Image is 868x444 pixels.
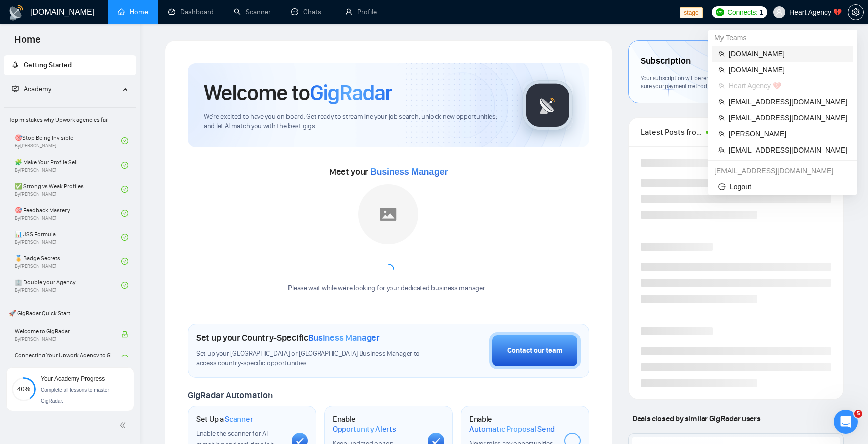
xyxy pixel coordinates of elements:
span: Home [6,32,49,53]
span: [EMAIL_ADDRESS][DOMAIN_NAME] [729,96,847,107]
span: Latest Posts from the GigRadar Community [641,126,703,138]
span: Business Manager [308,332,380,343]
button: setting [848,4,864,20]
span: Heart Agency 💔 [729,80,847,91]
span: Your subscription will be renewed. To keep things running smoothly, make sure your payment method... [641,74,821,90]
span: check-circle [121,210,128,217]
span: [EMAIL_ADDRESS][DOMAIN_NAME] [729,112,847,123]
span: team [718,99,725,105]
span: check-circle [121,162,128,169]
span: check-circle [121,234,128,241]
span: [EMAIL_ADDRESS][DOMAIN_NAME] [729,144,847,156]
div: My Teams [708,30,857,46]
span: double-left [119,420,129,430]
img: upwork-logo.png [716,8,724,16]
span: GigRadar [310,79,392,106]
span: team [718,83,725,89]
a: 🏅 Badge SecretsBy[PERSON_NAME] [15,250,121,272]
a: messageChats [291,8,325,16]
span: Deals closed by similar GigRadar users [628,410,764,427]
a: 🏢 Double your AgencyBy[PERSON_NAME] [15,274,121,297]
span: Top mistakes why Upwork agencies fail [5,110,135,130]
span: 🚀 GigRadar Quick Start [5,303,135,323]
span: check-circle [121,282,128,289]
span: team [718,115,725,121]
span: fund-projection-screen [12,85,19,92]
div: Contact our team [507,345,562,356]
div: arief.rahman@gigradar.io [708,163,857,179]
img: logo [8,5,24,21]
span: Logout [718,181,847,192]
span: 5 [854,410,862,418]
h1: Enable [333,414,420,434]
span: check-circle [121,355,128,362]
span: Academy [12,85,51,93]
a: dashboardDashboard [168,8,214,16]
span: We're excited to have you on board. Get ready to streamline your job search, unlock new opportuni... [204,112,507,131]
img: placeholder.png [358,184,418,244]
a: 🧩 Make Your Profile SellBy[PERSON_NAME] [15,154,121,176]
span: [PERSON_NAME] [729,128,847,139]
a: 📊 JSS FormulaBy[PERSON_NAME] [15,226,121,248]
li: Getting Started [4,55,136,75]
span: user [776,9,783,16]
span: Automatic Proposal Send [469,424,555,434]
h1: Enable [469,414,556,434]
span: team [718,67,725,73]
span: Set up your [GEOGRAPHIC_DATA] or [GEOGRAPHIC_DATA] Business Manager to access country-specific op... [196,349,427,368]
iframe: Intercom live chat [834,410,858,434]
a: userProfile [345,8,377,16]
a: homeHome [118,8,148,16]
span: team [718,147,725,153]
span: Connects: [727,7,757,18]
a: Connecting Your Upwork Agency to GigRadar [15,347,121,369]
span: Scanner [225,414,253,424]
button: Contact our team [489,332,581,369]
span: check-circle [121,186,128,193]
img: gigradar-logo.png [523,80,573,130]
h1: Welcome to [204,79,392,106]
span: By [PERSON_NAME] [15,336,111,342]
span: stage [680,7,702,18]
span: Business Manager [370,167,448,177]
a: 🎯 Feedback MasteryBy[PERSON_NAME] [15,202,121,224]
a: searchScanner [234,8,271,16]
a: setting [848,8,864,16]
a: 🎯Stop Being InvisibleBy[PERSON_NAME] [15,130,121,152]
span: lock [121,331,128,338]
div: Please wait while we're looking for your dedicated business manager... [282,284,494,293]
span: [DOMAIN_NAME] [729,48,847,59]
span: Complete all lessons to master GigRadar. [41,387,109,404]
span: Subscription [641,53,690,70]
span: team [718,51,725,57]
span: 1 [760,7,764,18]
span: [DOMAIN_NAME] [729,64,847,75]
span: GigRadar Automation [188,390,272,401]
span: team [718,131,725,137]
span: Opportunity Alerts [333,424,396,434]
span: rocket [12,61,19,68]
span: check-circle [121,258,128,265]
span: 40% [12,386,36,392]
span: loading [380,261,397,278]
span: Welcome to GigRadar [15,326,111,336]
h1: Set up your Country-Specific [196,332,380,343]
h1: Set Up a [196,414,253,424]
span: Your Academy Progress [41,375,105,382]
span: Academy [24,85,51,93]
span: Getting Started [24,61,72,69]
span: logout [718,183,726,190]
span: check-circle [121,137,128,144]
span: Meet your [329,166,448,177]
a: ✅ Strong vs Weak ProfilesBy[PERSON_NAME] [15,178,121,200]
